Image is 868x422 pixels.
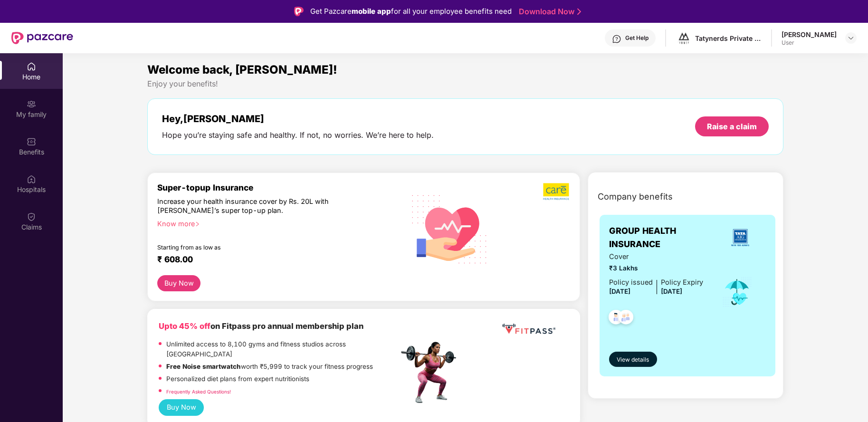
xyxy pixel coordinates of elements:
[159,321,363,331] b: on Fitpass pro annual membership plan
[500,320,557,338] img: fppp.png
[352,7,391,16] strong: mobile app
[782,39,837,47] div: User
[625,34,649,42] div: Get Help
[722,276,753,307] img: icon
[157,244,358,250] div: Starting from as low as
[847,34,855,42] img: svg+xml;base64,PHN2ZyBpZD0iRHJvcGRvd24tMzJ4MzIiIHhtbG5zPSJodHRwOi8vd3d3LnczLm9yZy8yMDAwL3N2ZyIgd2...
[147,63,337,77] span: Welcome back, [PERSON_NAME]!
[577,7,581,17] img: Stroke
[294,7,304,16] img: Logo
[695,34,762,43] div: Tatynerds Private Limited
[27,99,36,109] img: svg+xml;base64,PHN2ZyB3aWR0aD0iMjAiIGhlaWdodD0iMjAiIHZpZXdCb3g9IjAgMCAyMCAyMCIgZmlsbD0ibm9uZSIgeG...
[612,34,621,44] img: svg+xml;base64,PHN2ZyBpZD0iSGVscC0zMngzMiIgeG1sbnM9Imh0dHA6Ly93d3cudzMub3JnLzIwMDAvc3ZnIiB3aWR0aD...
[609,251,703,262] span: Cover
[162,113,434,125] div: Hey, [PERSON_NAME]
[159,399,204,416] button: Buy Now
[166,363,241,370] strong: Free Noise smartwatch
[157,182,398,192] div: Super-topup Insurance
[27,62,36,71] img: svg+xml;base64,PHN2ZyBpZD0iSG9tZSIgeG1sbnM9Imh0dHA6Ly93d3cudzMub3JnLzIwMDAvc3ZnIiB3aWR0aD0iMjAiIG...
[157,254,389,266] div: ₹ 608.00
[27,137,36,146] img: svg+xml;base64,PHN2ZyBpZD0iQmVuZWZpdHMiIHhtbG5zPSJodHRwOi8vd3d3LnczLm9yZy8yMDAwL3N2ZyIgd2lkdGg9Ij...
[404,182,495,275] img: svg+xml;base64,PHN2ZyB4bWxucz0iaHR0cDovL3d3dy53My5vcmcvMjAwMC9zdmciIHhtbG5zOnhsaW5rPSJodHRwOi8vd3...
[159,321,210,331] b: Upto 45% off
[609,224,715,251] span: GROUP HEALTH INSURANCE
[543,182,570,201] img: b5dec4f62d2307b9de63beb79f102df3.png
[609,277,653,288] div: Policy issued
[661,277,703,288] div: Policy Expiry
[157,197,357,215] div: Increase your health insurance cover by Rs. 20L with [PERSON_NAME]’s super top-up plan.
[27,212,36,221] img: svg+xml;base64,PHN2ZyBpZD0iQ2xhaW0iIHhtbG5zPSJodHRwOi8vd3d3LnczLm9yZy8yMDAwL3N2ZyIgd2lkdGg9IjIwIi...
[782,30,837,39] div: [PERSON_NAME]
[195,221,200,227] span: right
[609,263,703,273] span: ₹3 Lakhs
[598,190,673,203] span: Company benefits
[27,174,36,184] img: svg+xml;base64,PHN2ZyBpZD0iSG9zcGl0YWxzIiB4bWxucz0iaHR0cDovL3d3dy53My5vcmcvMjAwMC9zdmciIHdpZHRoPS...
[614,307,638,330] img: svg+xml;base64,PHN2ZyB4bWxucz0iaHR0cDovL3d3dy53My5vcmcvMjAwMC9zdmciIHdpZHRoPSI0OC45NDMiIGhlaWdodD...
[166,389,231,394] a: Frequently Asked Questions!
[166,362,373,372] p: worth ₹5,999 to track your fitness progress
[617,355,649,364] span: View details
[707,121,757,132] div: Raise a claim
[398,339,465,406] img: fpp.png
[162,130,434,140] div: Hope you’re staying safe and healthy. If not, no worries. We’re here to help.
[11,32,73,44] img: New Pazcare Logo
[609,288,630,295] span: [DATE]
[157,219,392,226] div: Know more
[677,31,691,45] img: logo%20-%20black%20(1).png
[519,7,578,17] a: Download Now
[310,6,512,17] div: Get Pazcare for all your employee benefits need
[604,307,628,330] img: svg+xml;base64,PHN2ZyB4bWxucz0iaHR0cDovL3d3dy53My5vcmcvMjAwMC9zdmciIHdpZHRoPSI0OC45NDMiIGhlaWdodD...
[727,225,753,250] img: insurerLogo
[147,79,783,89] div: Enjoy your benefits!
[166,374,309,384] p: Personalized diet plans from expert nutritionists
[609,352,657,367] button: View details
[157,275,200,291] button: Buy Now
[661,288,682,295] span: [DATE]
[166,339,398,359] p: Unlimited access to 8,100 gyms and fitness studios across [GEOGRAPHIC_DATA]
